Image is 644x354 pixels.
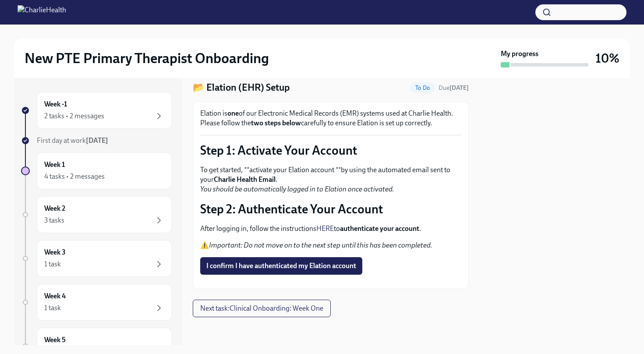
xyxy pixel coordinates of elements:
[410,85,435,91] span: To Do
[25,50,269,67] h2: New PTE Primary Therapist Onboarding
[18,5,66,19] img: CharlieHealth
[251,119,301,127] strong: two steps below
[21,240,172,277] a: Week 31 task
[206,262,356,270] span: I confirm I have authenticated my Elation account
[44,303,61,313] div: 1 task
[21,284,172,321] a: Week 41 task
[86,136,108,145] strong: [DATE]
[44,335,66,345] h6: Week 5
[200,165,461,194] p: To get started, **activate your Elation account **by using the automated email sent to your .
[200,224,461,234] p: After logging in, follow the instructions to .
[44,291,66,301] h6: Week 4
[44,99,67,109] h6: Week -1
[44,160,65,170] h6: Week 1
[200,109,461,128] p: Elation is of our Electronic Medical Records (EMR) systems used at Charlie Health. Please follow ...
[200,241,461,250] p: ⚠️
[21,136,172,145] a: First day at work[DATE]
[193,81,290,94] h4: 📂 Elation (EHR) Setup
[21,152,172,189] a: Week 14 tasks • 2 messages
[200,257,362,275] button: I confirm I have authenticated my Elation account
[193,300,331,317] button: Next task:Clinical Onboarding: Week One
[227,109,239,117] strong: one
[340,224,419,233] strong: authenticate your account
[44,216,64,225] div: 3 tasks
[21,196,172,233] a: Week 23 tasks
[209,241,432,249] em: Important: Do not move on to the next step until this has been completed.
[44,204,65,213] h6: Week 2
[44,248,66,257] h6: Week 3
[439,84,469,92] span: Due
[214,175,276,184] strong: Charlie Health Email
[44,172,105,181] div: 4 tasks • 2 messages
[200,185,394,193] em: You should be automatically logged in to Elation once activated.
[449,84,469,92] strong: [DATE]
[21,92,172,129] a: Week -12 tasks • 2 messages
[37,136,108,145] span: First day at work
[439,84,469,92] span: October 17th, 2025 10:00
[316,224,334,233] a: HERE
[501,49,538,59] strong: My progress
[44,111,104,121] div: 2 tasks • 2 messages
[200,304,323,313] span: Next task : Clinical Onboarding: Week One
[200,201,461,217] p: Step 2: Authenticate Your Account
[200,142,461,158] p: Step 1: Activate Your Account
[595,50,619,66] h3: 10%
[44,259,61,269] div: 1 task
